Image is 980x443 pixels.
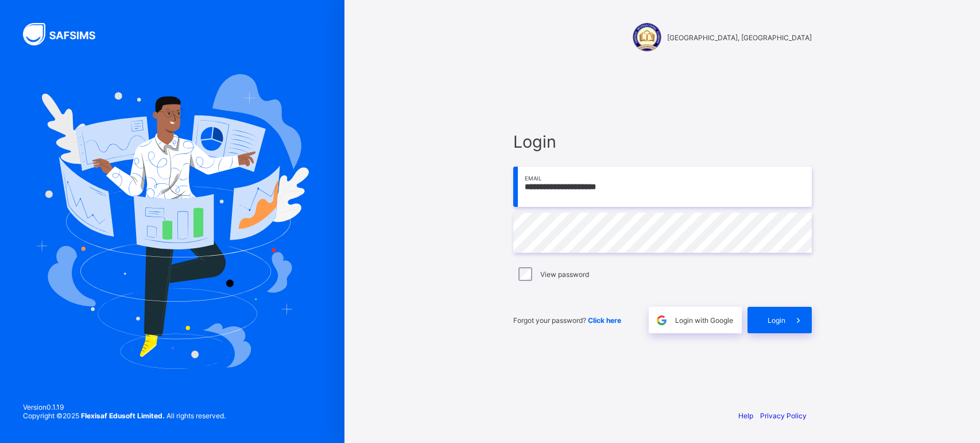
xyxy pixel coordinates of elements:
img: google.396cfc9801f0270233282035f929180a.svg [655,314,668,327]
img: Hero Image [36,74,309,368]
a: Click here [588,316,621,325]
img: SAFSIMS Logo [23,23,109,45]
span: Login [513,132,812,152]
span: Login [768,316,785,325]
span: Forgot your password? [513,316,621,325]
a: Privacy Policy [760,411,807,420]
label: View password [540,270,589,279]
span: Copyright © 2025 All rights reserved. [23,411,226,420]
span: Login with Google [675,316,733,325]
strong: Flexisaf Edusoft Limited. [81,411,165,420]
span: Version 0.1.19 [23,403,226,411]
span: [GEOGRAPHIC_DATA], [GEOGRAPHIC_DATA] [667,33,812,42]
a: Help [738,411,753,420]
